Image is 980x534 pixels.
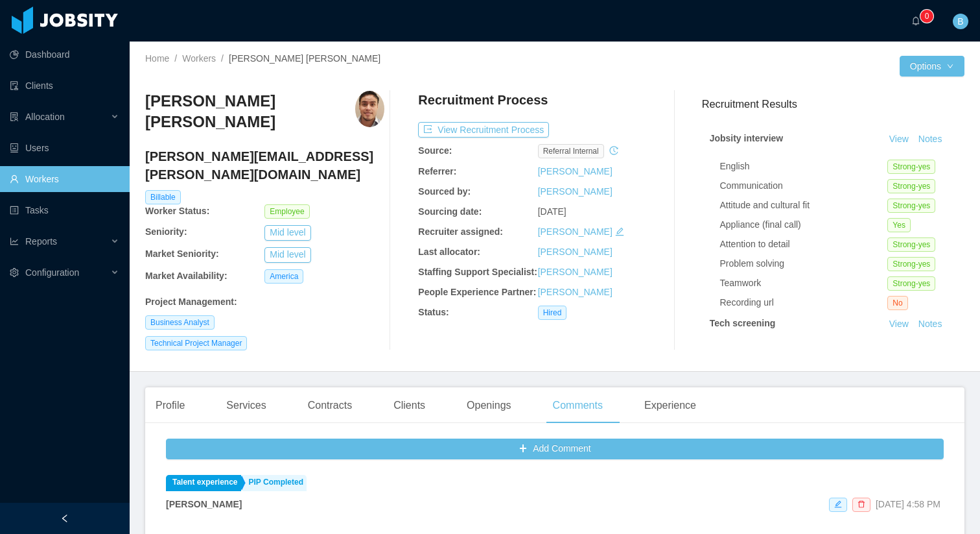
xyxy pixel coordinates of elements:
a: [PERSON_NAME] [538,186,612,197]
div: Attitude and cultural fit [720,199,888,212]
span: [DATE] [538,206,566,217]
span: Business Analyst [145,315,215,330]
strong: Jobsity interview [710,133,784,143]
a: icon: userWorkers [10,166,119,192]
span: Referral internal [538,144,604,158]
a: [PERSON_NAME] [538,166,612,176]
i: icon: line-chart [10,237,19,246]
b: Seniority: [145,226,187,237]
div: Communication [720,179,888,193]
b: Source: [418,145,452,156]
span: Strong-yes [887,179,935,193]
span: Reports [25,236,57,247]
strong: [PERSON_NAME] [166,499,242,509]
span: Technical Project Manager [145,336,247,350]
b: Market Seniority: [145,249,219,259]
h4: Recruitment Process [418,91,548,109]
div: Clients [383,387,436,424]
span: Strong-yes [887,199,935,213]
b: Market Availability: [145,271,227,281]
span: / [174,53,177,64]
i: icon: bell [911,16,920,25]
b: People Experience Partner: [418,287,536,297]
span: Yes [887,218,911,232]
div: Recording url [720,296,888,309]
a: icon: auditClients [10,73,119,99]
img: 81b7094f-dca1-4747-92ea-50cda6350039_671a51a31c3e8-400w.png [355,91,384,127]
span: Strong-yes [887,276,935,291]
span: Strong-yes [887,160,935,174]
span: B [957,14,963,29]
span: Employee [264,204,309,219]
span: [PERSON_NAME] [PERSON_NAME] [229,53,380,64]
button: icon: exportView Recruitment Process [418,122,549,138]
i: icon: delete [857,500,865,508]
b: Last allocator: [418,247,480,257]
a: Talent experience [166,475,241,491]
span: Hired [538,306,567,320]
a: icon: profileTasks [10,197,119,223]
a: [PERSON_NAME] [538,226,612,237]
strong: Tech screening [710,318,776,328]
span: Configuration [25,267,79,278]
div: Services [216,387,276,424]
b: Staffing Support Specialist: [418,267,537,277]
button: Mid level [264,247,310,263]
a: View [885,134,913,144]
span: Allocation [25,112,65,122]
b: Referrer: [418,166,456,176]
b: Status: [418,307,449,317]
a: [PERSON_NAME] [538,287,612,297]
div: Openings [456,387,522,424]
div: English [720,160,888,173]
div: Contracts [297,387,362,424]
i: icon: edit [615,227,624,236]
div: Comments [542,387,613,424]
b: Sourced by: [418,186,471,197]
h4: [PERSON_NAME][EMAIL_ADDRESS][PERSON_NAME][DOMAIN_NAME] [145,147,384,184]
i: icon: solution [10,112,19,121]
i: icon: edit [834,500,842,508]
a: Workers [182,53,216,64]
a: [PERSON_NAME] [538,247,612,257]
span: America [264,269,303,284]
i: icon: setting [10,268,19,277]
div: Appliance (final call) [720,218,888,232]
h3: [PERSON_NAME] [PERSON_NAME] [145,91,355,133]
a: PIP Completed [242,475,307,491]
a: icon: exportView Recruitment Process [418,125,549,135]
a: Home [145,53,169,64]
button: Notes [913,317,948,332]
a: icon: robotUsers [10,135,119,161]
span: / [221,53,224,64]
sup: 0 [920,10,933,23]
span: Billable [145,190,181,204]
button: Optionsicon: down [900,56,964,77]
a: View [885,319,913,329]
span: [DATE] 4:58 PM [876,499,940,509]
b: Project Management : [145,297,237,307]
div: Attention to detail [720,237,888,251]
div: Profile [145,387,195,424]
span: Strong-yes [887,257,935,271]
button: icon: plusAdd Comment [166,439,944,459]
i: icon: history [609,146,618,155]
b: Worker Status: [145,206,209,216]
div: Problem solving [720,257,888,271]
a: icon: pie-chartDashboard [10,42,119,67]
span: No [887,296,907,310]
b: Recruiter assigned: [418,226,503,237]
h3: Recruitment Results [702,96,964,112]
span: Strong-yes [887,237,935,252]
div: Teamwork [720,276,888,290]
button: Notes [913,132,948,147]
button: Mid level [264,225,310,241]
b: Sourcing date: [418,206,482,217]
div: Experience [634,387,706,424]
a: [PERSON_NAME] [538,267,612,277]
